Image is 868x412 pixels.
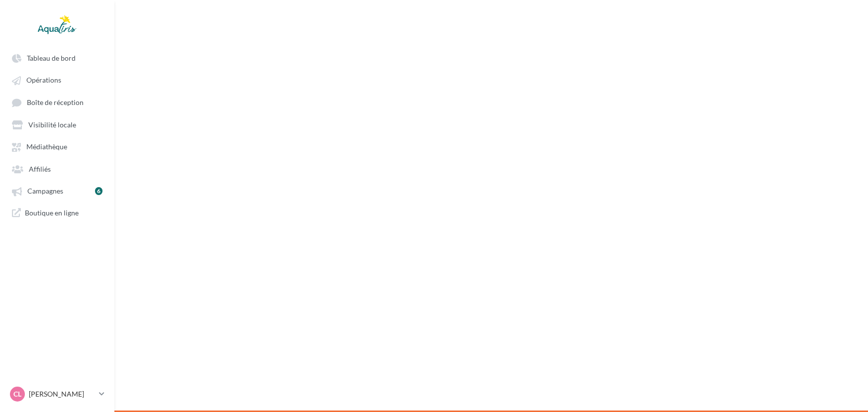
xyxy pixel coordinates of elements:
a: 6 [95,186,102,197]
a: Affiliés [6,160,108,178]
span: Opérations [26,76,61,85]
a: Visibilité locale [6,115,108,133]
a: Campagnes 6 [6,182,108,200]
div: 6 [95,187,102,195]
span: Tableau de bord [27,54,76,62]
a: Opérations [6,71,108,89]
span: Visibilité locale [28,120,76,129]
span: Campagnes [27,187,63,196]
a: Tableau de bord [6,49,108,67]
a: Boîte de réception [6,93,108,111]
a: Boutique en ligne [6,204,108,221]
a: CL [PERSON_NAME] [8,385,106,404]
span: Boîte de réception [27,98,84,106]
p: [PERSON_NAME] [29,389,95,399]
a: Médiathèque [6,137,108,155]
span: CL [13,389,21,399]
span: Boutique en ligne [25,208,79,217]
span: Médiathèque [26,143,67,151]
span: Affiliés [29,165,51,173]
